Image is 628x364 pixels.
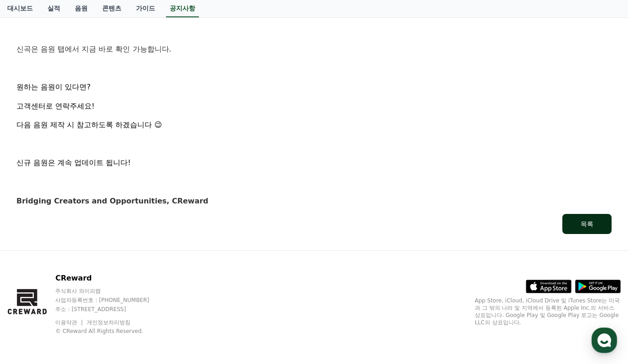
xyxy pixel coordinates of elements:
[141,302,152,309] span: 설정
[118,288,175,311] a: 설정
[55,273,166,284] p: CReward
[55,319,84,326] a: 이용약관
[83,302,94,310] span: 대화
[55,287,166,295] p: 주식회사 와이피랩
[562,214,612,234] button: 목록
[29,302,34,309] span: 홈
[55,328,166,335] p: © CReward All Rights Reserved.
[3,288,60,311] a: 홈
[60,288,118,311] a: 대화
[16,158,131,167] span: 신규 음원은 계속 업데이트 됩니다!
[87,319,130,326] a: 개인정보처리방침
[16,43,612,55] p: 신곡은 음원 탭에서 지금 바로 확인 가능합니다.
[16,214,612,234] a: 목록
[581,219,593,229] div: 목록
[55,296,166,304] p: 사업자등록번호 : [PHONE_NUMBER]
[16,83,91,91] span: 원하는 음원이 있다면?
[16,102,95,110] span: 고객센터로 연락주세요!
[475,297,621,326] p: App Store, iCloud, iCloud Drive 및 iTunes Store는 미국과 그 밖의 나라 및 지역에서 등록된 Apple Inc.의 서비스 상표입니다. Goo...
[16,197,208,205] strong: Bridging Creators and Opportunities, CReward
[55,306,166,313] p: 주소 : [STREET_ADDRESS]
[16,120,162,129] span: 다음 음원 제작 시 참고하도록 하겠습니다 😉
